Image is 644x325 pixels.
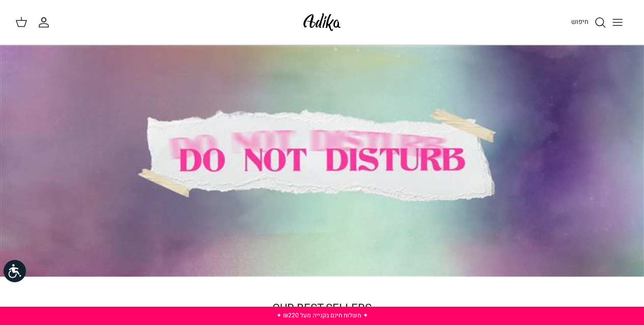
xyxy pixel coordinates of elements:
button: Toggle menu [606,11,629,34]
span: חיפוש [571,17,589,26]
img: Adika IL [300,10,344,34]
a: חיפוש [571,16,606,28]
a: החשבון שלי [38,16,54,28]
a: ✦ משלוח חינם בקנייה מעל ₪220 ✦ [276,311,368,320]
